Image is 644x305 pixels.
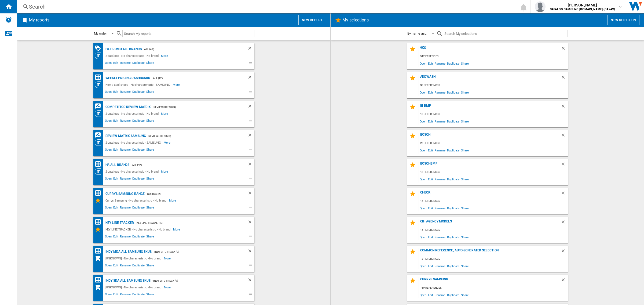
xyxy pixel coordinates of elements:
span: More [164,284,172,291]
span: Duplicate [446,147,460,154]
span: Duplicate [131,118,145,125]
div: BI BMF [419,104,561,111]
span: Rename [119,89,131,96]
span: Duplicate [131,263,145,269]
div: Search [29,3,501,10]
span: Rename [119,234,131,240]
div: 9kg [419,46,561,53]
div: Category View [95,168,104,175]
div: - Key Line Tracker (9) [134,220,237,226]
div: - ALL (42) [142,46,237,53]
h2: My selections [341,15,370,25]
span: Edit [427,262,434,270]
span: Edit [112,118,119,125]
span: Edit [427,147,434,154]
div: REVIEWS Matrix [95,103,104,110]
div: Bosch [419,133,561,140]
span: Duplicate [446,291,460,299]
span: Rename [434,60,446,67]
span: Rename [119,263,131,269]
span: Share [460,118,470,125]
span: Duplicate [131,234,145,240]
span: Open [419,204,427,212]
div: Price Matrix [95,248,104,254]
div: My Assortment [95,284,104,291]
span: Share [145,147,155,154]
span: Open [419,147,427,154]
span: More [161,53,169,59]
span: Share [460,233,470,241]
div: KEY LINE TRACKER [104,220,134,226]
span: Edit [112,263,119,269]
div: My order [94,31,107,35]
div: - ALL (42) [129,162,236,168]
div: [UNKNOWN] - No characteristic - No brand [104,284,164,291]
div: 30 references [419,82,568,89]
span: Rename [119,176,131,183]
span: Edit [427,118,434,125]
span: Duplicate [131,89,145,96]
div: Category View [95,139,104,146]
div: Price Matrix [95,161,104,168]
div: Price Matrix [95,219,104,225]
button: New selection [607,15,639,25]
span: Open [104,205,113,211]
img: profile.jpg [535,1,546,12]
span: Share [145,118,155,125]
span: Duplicate [131,147,145,154]
div: BoschBMF [419,162,561,169]
span: Edit [427,204,434,212]
span: More [164,255,172,262]
span: Rename [119,147,131,154]
span: Open [104,147,113,154]
span: Open [419,176,427,183]
div: - Review sites (23) [151,104,236,110]
div: - Review sites (23) [146,133,236,139]
span: Open [419,60,427,67]
div: REVIEWS Matrix [95,132,104,139]
span: Rename [434,291,446,299]
div: Category View [95,110,104,117]
span: More [161,168,169,175]
span: Edit [112,147,119,154]
div: Price Matrix [95,190,104,196]
span: Duplicate [446,262,460,270]
span: More [161,110,169,117]
span: Duplicate [131,205,145,211]
div: Indy MDA All Samsung SKUs [104,248,152,255]
span: Edit [427,291,434,299]
div: 18 references [419,169,568,176]
div: Delete [247,133,254,139]
div: My Assortment [95,255,104,262]
span: Open [104,263,113,269]
span: [PERSON_NAME] [550,2,615,8]
span: Open [419,118,427,125]
div: Delete [561,133,568,140]
span: Share [460,147,470,154]
div: Delete [561,277,568,285]
span: Open [419,89,427,96]
div: Price Matrix [95,277,104,283]
div: Delete [247,75,254,81]
span: Open [104,234,113,240]
span: Duplicate [446,60,460,67]
span: Rename [119,118,131,125]
span: Share [145,263,155,269]
span: More [173,226,181,233]
span: More [169,197,177,204]
div: - Currys (2) [145,191,237,197]
div: 2 catalogs - No characteristic - No brand [104,110,161,117]
span: Edit [427,89,434,96]
span: Duplicate [131,60,145,67]
div: 15 references [419,227,568,233]
div: 5 references [419,53,568,60]
span: Duplicate [131,176,145,183]
div: 2 catalogs - No characteristic - No brand [104,53,161,59]
span: Duplicate [446,176,460,183]
span: More [164,139,171,146]
span: Edit [427,60,434,67]
span: Rename [119,205,131,211]
span: Duplicate [446,204,460,212]
div: 28 references [419,140,568,147]
div: Currys Samsung Range [104,191,145,197]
